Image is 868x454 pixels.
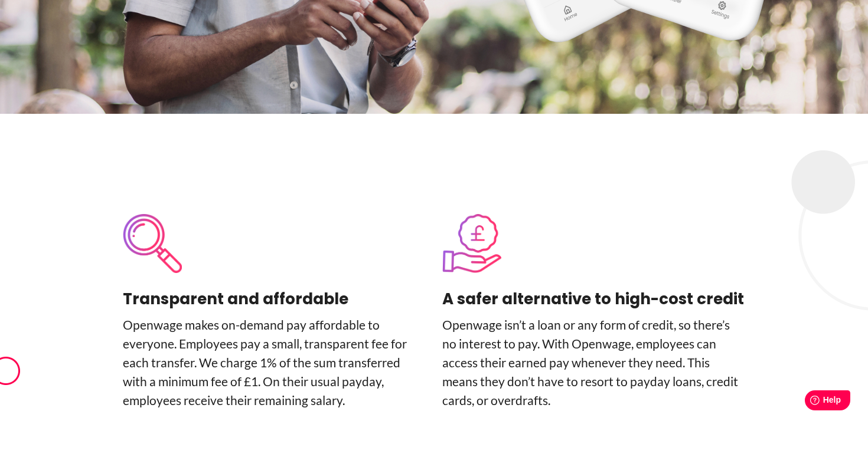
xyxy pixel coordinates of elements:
[123,287,426,311] h4: Transparent and affordable
[442,315,745,410] p: Openwage isn’t a loan or any form of credit, so there’s no interest to pay. With Openwage, employ...
[763,386,855,419] iframe: Help widget launcher
[123,315,426,410] p: Openwage makes on-­demand pay affordable to everyone. Employees pay a small, transparent fee for ...
[442,287,745,311] h4: A safer alternative to high-cost credit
